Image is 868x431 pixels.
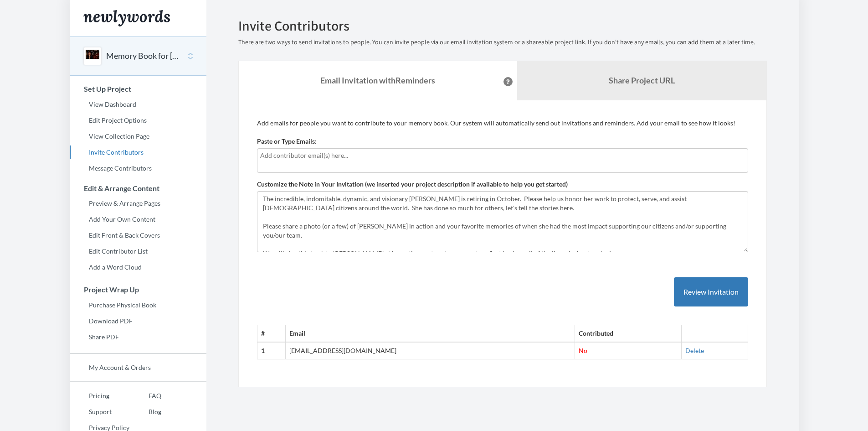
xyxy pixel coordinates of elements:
a: FAQ [129,389,161,403]
a: Edit Front & Back Covers [70,228,206,242]
strong: Email Invitation with Reminders [320,75,435,85]
th: 1 [257,342,286,359]
th: # [257,325,286,342]
a: Share PDF [70,330,206,344]
a: Download PDF [70,314,206,328]
a: View Collection Page [70,130,206,143]
a: View Dashboard [70,98,206,111]
a: Preview & Arrange Pages [70,197,206,210]
a: Add a Word Cloud [70,260,206,274]
img: Newlywords logo [83,10,170,26]
a: Edit Contributor List [70,244,206,258]
a: Message Contributors [70,161,206,175]
button: Review Invitation [674,277,748,307]
button: Memory Book for [PERSON_NAME] Retirement [106,50,180,62]
a: Add Your Own Content [70,213,206,226]
h3: Project Wrap Up [70,286,206,294]
th: Email [286,325,575,342]
a: Edit Project Options [70,114,206,127]
b: Share Project URL [609,75,675,85]
p: There are two ways to send invitations to people. You can invite people via our email invitation ... [238,38,767,47]
a: Delete [685,347,704,354]
a: Blog [129,405,161,419]
span: No [579,347,587,354]
h2: Invite Contributors [238,18,767,33]
a: Invite Contributors [70,145,206,159]
p: Add emails for people you want to contribute to your memory book. Our system will automatically s... [257,119,748,128]
label: Customize the Note in Your Invitation (we inserted your project description if available to help ... [257,180,568,189]
a: Pricing [70,389,129,403]
th: Contributed [575,325,681,342]
h3: Set Up Project [70,85,206,93]
a: Support [70,405,129,419]
a: My Account & Orders [70,361,206,374]
input: Add contributor email(s) here... [260,151,745,161]
h3: Edit & Arrange Content [70,184,206,192]
label: Paste or Type Emails: [257,137,317,146]
td: [EMAIL_ADDRESS][DOMAIN_NAME] [286,342,575,359]
textarea: The incredible, indomitable, dynamic, and visionary [PERSON_NAME] is retiring in October. Please ... [257,191,748,252]
a: Purchase Physical Book [70,298,206,312]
